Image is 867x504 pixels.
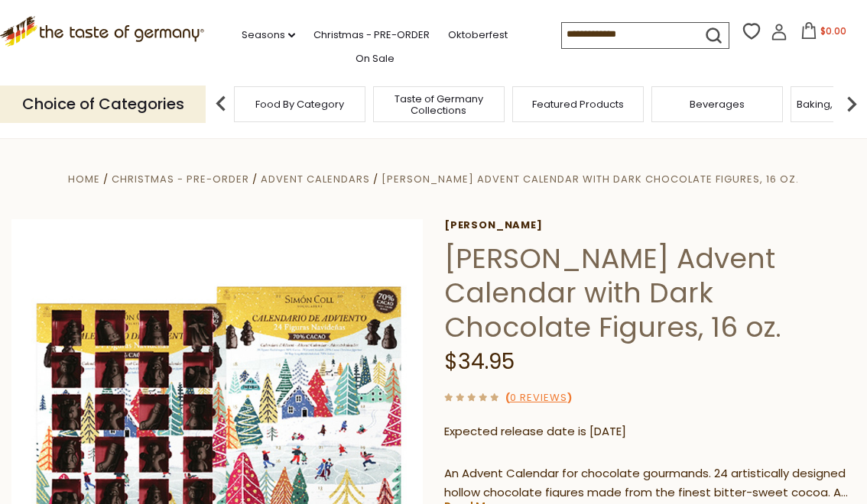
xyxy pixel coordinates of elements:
[255,99,344,110] a: Food By Category
[444,219,856,231] a: [PERSON_NAME]
[690,99,745,110] a: Beverages
[444,422,856,441] p: Expected release date is [DATE]
[448,27,508,44] a: Oktoberfest
[836,89,867,119] img: next arrow
[378,93,500,116] a: Taste of Germany Collections
[261,172,370,186] a: Advent Calendars
[444,347,515,376] span: $34.95
[510,390,567,406] a: 0 Reviews
[444,464,856,502] p: An Advent Calendar for chocolate gourmands. 24 artistically designed hollow chocolate figures mad...
[532,99,624,110] a: Featured Products
[313,27,430,44] a: Christmas - PRE-ORDER
[206,89,236,119] img: previous arrow
[791,22,856,45] button: $0.00
[382,172,799,186] a: [PERSON_NAME] Advent Calendar with Dark Chocolate Figures, 16 oz.
[68,172,100,186] a: Home
[505,390,572,405] span: ( )
[444,241,856,344] h1: [PERSON_NAME] Advent Calendar with Dark Chocolate Figures, 16 oz.
[820,24,846,37] span: $0.00
[112,172,249,186] a: Christmas - PRE-ORDER
[242,27,295,44] a: Seasons
[356,50,395,67] a: On Sale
